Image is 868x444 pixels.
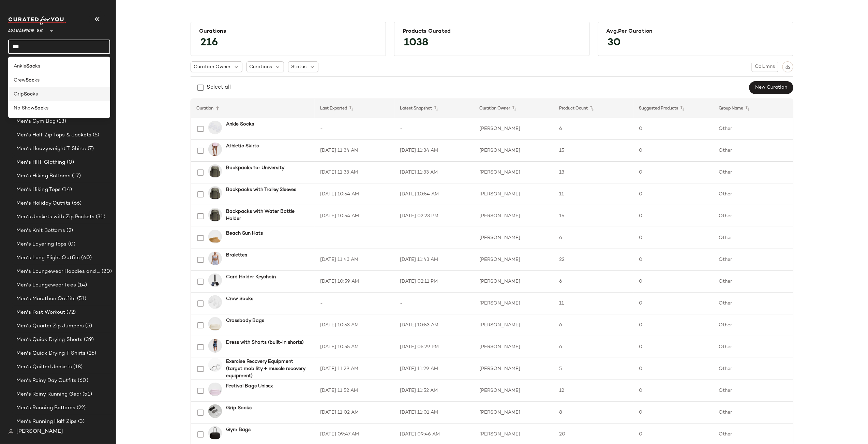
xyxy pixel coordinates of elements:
div: Avg.per Curation [607,28,785,35]
span: Lululemon UK [8,23,43,35]
td: [DATE] 11:01 AM [394,402,474,424]
td: [PERSON_NAME] [474,271,554,293]
span: New Curation [755,85,788,90]
td: [DATE] 11:34 AM [394,140,474,162]
td: [DATE] 10:59 AM [315,271,394,293]
td: [DATE] 02:23 PM [394,205,474,227]
td: 6 [554,271,634,293]
b: Grip Socks [226,404,252,412]
td: 15 [554,140,634,162]
th: Last Exported [315,99,394,118]
img: LU9AS8S_069345_1 [208,164,222,178]
th: Curation Owner [474,99,554,118]
b: Bralettes [226,252,247,259]
span: Men's Hiking Tops [16,186,61,194]
span: (60) [80,254,92,262]
img: cfy_white_logo.C9jOOHJF.svg [8,16,66,25]
span: Men's Running Bottoms [16,404,75,412]
span: Men's Jackets with Zip Pockets [16,213,94,221]
td: Other [713,205,793,227]
span: (3) [77,418,85,426]
b: Soc [26,63,35,70]
td: Other [713,162,793,183]
td: [DATE] 11:33 AM [394,162,474,183]
td: Other [713,118,793,140]
span: Men's Rainy Day Outfits [16,377,76,385]
img: LW9DLES_035500_1 [208,404,222,418]
td: 11 [554,183,634,205]
td: 6 [554,314,634,336]
span: Men's HIIT Clothing [16,159,65,166]
span: Men's Running Half Zips [16,418,77,426]
th: Latest Snapshot [394,99,474,118]
button: Columns [752,62,778,72]
td: 15 [554,205,634,227]
img: LW1EDSS_031382_1 [208,339,222,353]
td: [DATE] 11:29 AM [394,358,474,380]
td: Other [713,380,793,402]
span: (17) [71,172,81,180]
td: - [394,293,474,314]
span: Men's Quilted Jackets [16,363,72,371]
span: (5) [84,322,92,330]
span: (14) [61,186,72,194]
td: 11 [554,293,634,314]
td: [DATE] 10:54 AM [315,205,394,227]
span: Men's Quick Drying T Shirts [16,350,86,357]
td: 5 [554,358,634,380]
td: Other [713,140,793,162]
td: Other [713,358,793,380]
td: [PERSON_NAME] [474,227,554,249]
td: [PERSON_NAME] [474,336,554,358]
b: Crossbody Bags [226,317,264,324]
span: (72) [65,309,76,316]
img: LU9AKXS_0023_1 [208,358,222,372]
td: [PERSON_NAME] [474,249,554,271]
td: [PERSON_NAME] [474,118,554,140]
span: Men's Gym Bag [16,118,56,125]
img: svg%3e [8,429,14,434]
td: Other [713,271,793,293]
img: LU9CPGS_0002_1 [208,121,222,134]
th: Product Count [554,99,634,118]
td: 0 [633,227,713,249]
img: LU9AS8S_069345_1 [208,186,222,200]
b: Soc [34,105,43,112]
span: Men's Quarter Zip Jumpers [16,322,84,330]
img: svg%3e [785,64,790,69]
td: [PERSON_NAME] [474,205,554,227]
span: (51) [76,295,87,303]
button: New Curation [749,81,793,94]
td: [PERSON_NAME] [474,380,554,402]
span: (20) [100,268,112,276]
td: [PERSON_NAME] [474,293,554,314]
span: No Show [14,105,34,112]
td: [DATE] 10:53 AM [315,314,394,336]
span: (13) [56,118,66,125]
img: LU9C80S_070361_1 [208,383,222,396]
span: ks [33,91,38,98]
td: - [394,118,474,140]
img: LU9CK6S_033454_1 [208,317,222,331]
td: 0 [633,314,713,336]
td: 0 [633,118,713,140]
span: (22) [75,404,86,412]
span: (18) [72,363,83,371]
span: Men's Long Flight Outfits [16,254,80,262]
span: 1038 [397,31,435,55]
span: Men's Loungewear Tees [16,281,76,289]
td: 0 [633,183,713,205]
b: Athletic Skirts [226,143,259,150]
img: LU9AS8S_069345_1 [208,208,222,222]
td: 0 [633,380,713,402]
b: Soc [26,77,34,84]
span: (51) [81,390,92,398]
span: [PERSON_NAME] [16,428,63,436]
td: Other [713,183,793,205]
span: Men's Knit Bottoms [16,227,65,235]
td: Other [713,402,793,424]
td: [DATE] 02:11 PM [394,271,474,293]
td: 6 [554,227,634,249]
span: Ankle [14,63,26,70]
td: Other [713,227,793,249]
